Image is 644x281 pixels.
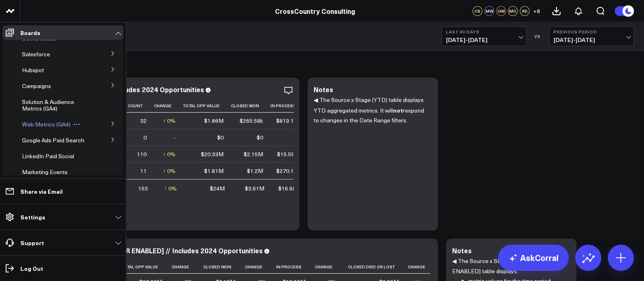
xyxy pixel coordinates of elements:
[244,150,263,158] div: $2.15M
[314,95,432,222] div: ◀ The Source x Stage (YTD) table displays YTD aggregated metrics. It will respond to changes in t...
[243,260,274,274] th: Change
[344,260,406,274] th: Closed Died Or Lost
[201,150,224,158] div: $20.33M
[274,260,313,274] th: In Process
[22,50,50,58] span: Salesforce
[217,133,224,142] div: $0
[22,35,56,42] a: Conferences
[473,6,482,16] div: CS
[183,99,231,113] th: Total Opp Value
[240,117,263,125] div: $265.58k
[446,37,522,43] span: [DATE] - [DATE]
[2,261,123,276] a: Log Out
[442,27,526,46] button: Last 30 Days[DATE]-[DATE]
[210,184,225,192] div: $24M
[22,98,74,112] span: Solution & Audience Metrics (GA4)
[22,169,68,175] a: Marketing Events
[154,99,183,113] th: Change
[20,265,43,272] p: Log Out
[313,260,344,274] th: Change
[118,260,169,274] th: Total Opp Value
[140,167,147,175] div: 11
[20,214,45,220] p: Settings
[204,117,224,125] div: $1.86M
[231,99,270,113] th: Closed Won
[275,7,355,15] a: CrossCountry Consulting
[22,66,44,74] span: Hubspot
[22,120,70,128] span: Web Metrics (GA4)
[484,6,494,16] div: MW
[164,184,177,192] div: ↑ 0%
[22,137,84,144] a: Google Ads Paid Search
[276,117,300,125] div: $819.17k
[406,260,430,274] th: Change
[20,188,63,195] p: Share via Email
[22,82,51,90] span: Campaigns
[169,260,200,274] th: Change
[22,67,44,73] a: Hubspot
[22,153,74,159] a: LinkedIn Paid Social
[138,184,148,192] div: 153
[22,152,74,160] span: LinkedIn Paid Social
[118,99,154,113] th: Opp Count
[278,184,301,192] div: $16.68M
[163,117,176,125] div: ↑ 0%
[22,121,70,128] a: Web Metrics (GA4)
[245,184,264,192] div: $3.61M
[446,29,522,34] b: Last 30 Days
[140,117,147,125] div: 32
[257,133,263,142] div: $0
[22,136,84,144] span: Google Ads Paid Search
[22,168,68,176] span: Marketing Events
[22,99,90,112] a: Solution & Audience Metrics (GA4)
[200,260,243,274] th: Closed Won
[20,239,44,246] p: Support
[37,246,263,255] div: Source x Stage [DATE FILTER ENABLED] // Includes 2024 Opportunities
[520,6,530,16] div: RE
[549,27,634,46] button: Previous Period[DATE]-[DATE]
[554,37,629,43] span: [DATE] - [DATE]
[174,133,176,142] div: -
[393,106,403,114] b: not
[277,150,300,158] div: $15.59M
[532,6,541,16] button: +8
[247,167,263,175] div: $1.2M
[22,83,51,89] a: Campaigns
[452,256,564,276] p: ◀ The Source x Stage [DATE FILTER ENABLED] table displays:
[508,6,518,16] div: MO
[554,29,629,34] b: Previous Period
[163,150,176,158] div: ↑ 0%
[530,34,545,39] div: VS
[452,246,472,255] div: Notes
[137,150,147,158] div: 110
[270,99,307,113] th: In Process
[498,245,569,271] a: AskCorral
[143,133,147,142] div: 0
[314,85,333,94] div: Notes
[533,8,540,14] span: + 8
[163,167,176,175] div: ↑ 0%
[204,167,224,175] div: $1.81M
[276,167,300,175] div: $270.18k
[20,29,40,36] p: Boards
[496,6,506,16] div: GW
